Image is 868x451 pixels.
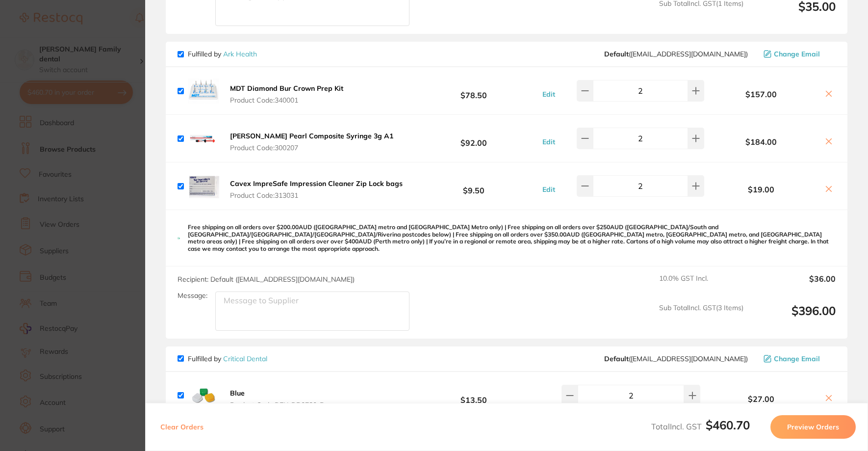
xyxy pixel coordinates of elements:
output: $396.00 [751,304,836,331]
p: Fulfilled by [188,355,267,363]
button: Clear Orders [157,415,206,439]
output: $36.00 [751,274,836,296]
b: $13.50 [408,386,539,404]
span: 10.0 % GST Incl. [659,274,743,296]
b: Cavex ImpreSafe Impression Cleaner Zip Lock bags [230,179,403,188]
span: Recipient: Default ( [EMAIL_ADDRESS][DOMAIN_NAME] ) [178,275,355,284]
img: Ymhpamh2aQ [188,75,219,106]
b: $460.70 [706,418,750,432]
label: Message: [178,292,207,300]
span: Product Code: 313031 [230,191,403,199]
span: Product Code: DEN-DB0780-B [230,401,325,409]
b: Default [604,50,629,58]
span: Change Email [774,355,820,363]
button: Edit [539,185,558,194]
span: Total Incl. GST [651,422,750,431]
button: Preview Orders [770,415,856,439]
button: Change Email [761,50,836,58]
span: cch@arkhealth.com.au [604,50,748,58]
span: Product Code: 300207 [230,144,393,152]
button: MDT Diamond Bur Crown Prep Kit Product Code:340001 [227,84,346,105]
b: Blue [230,389,245,398]
b: $78.50 [408,82,539,100]
button: [PERSON_NAME] Pearl Composite Syringe 3g A1 Product Code:300207 [227,132,396,152]
b: $19.00 [704,185,818,194]
span: Change Email [774,50,820,58]
b: $157.00 [704,90,818,99]
b: $9.50 [408,177,539,195]
button: Edit [539,137,558,146]
b: MDT Diamond Bur Crown Prep Kit [230,84,343,93]
img: cW5vZXFxaw [188,380,219,411]
b: $92.00 [408,130,539,148]
button: Blue Product Code:DEN-DB0780-B [227,389,328,409]
span: info@criticaldental.com.au [604,355,748,363]
button: Change Email [761,354,836,363]
button: Edit [539,90,558,99]
span: Sub Total Incl. GST ( 3 Items) [659,304,743,331]
b: $27.00 [704,395,818,403]
button: Cavex ImpreSafe Impression Cleaner Zip Lock bags Product Code:313031 [227,179,406,200]
img: b3M4cGJyZg [188,123,219,154]
p: Fulfilled by [188,50,257,58]
a: Critical Dental [223,354,267,363]
span: Product Code: 340001 [230,96,343,104]
b: [PERSON_NAME] Pearl Composite Syringe 3g A1 [230,132,393,140]
p: Free shipping on all orders over $200.00AUD ([GEOGRAPHIC_DATA] metro and [GEOGRAPHIC_DATA] Metro ... [188,224,836,252]
img: bTIxdHBzYQ [188,170,219,202]
b: $184.00 [704,137,818,146]
a: Ark Health [223,50,257,58]
b: Default [604,354,629,363]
